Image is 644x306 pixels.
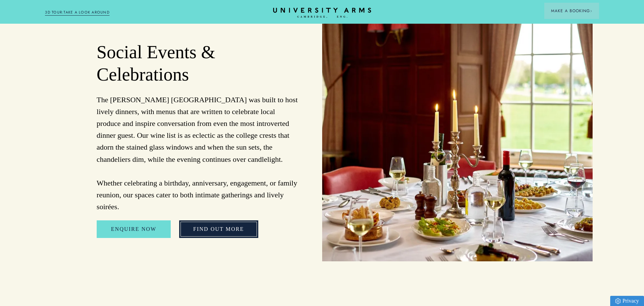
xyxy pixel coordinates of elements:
[590,10,592,12] img: Arrow icon
[544,3,599,19] button: Make a BookingArrow icon
[615,298,621,304] img: Privacy
[179,220,258,238] a: FIND OUT MORE
[97,220,170,238] a: Enquire Now
[273,8,371,18] a: Home
[322,18,593,261] img: image-334a9bf16f3f458e30ed1e344c882039d3a7cd81-2000x1333-jpg
[97,94,299,213] p: The [PERSON_NAME] [GEOGRAPHIC_DATA] was built to host lively dinners, with menus that are written...
[551,8,592,14] span: Make a Booking
[610,296,644,306] a: Privacy
[45,9,110,16] a: 3D TOUR:TAKE A LOOK AROUND
[97,41,299,86] h2: Social Events & Celebrations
